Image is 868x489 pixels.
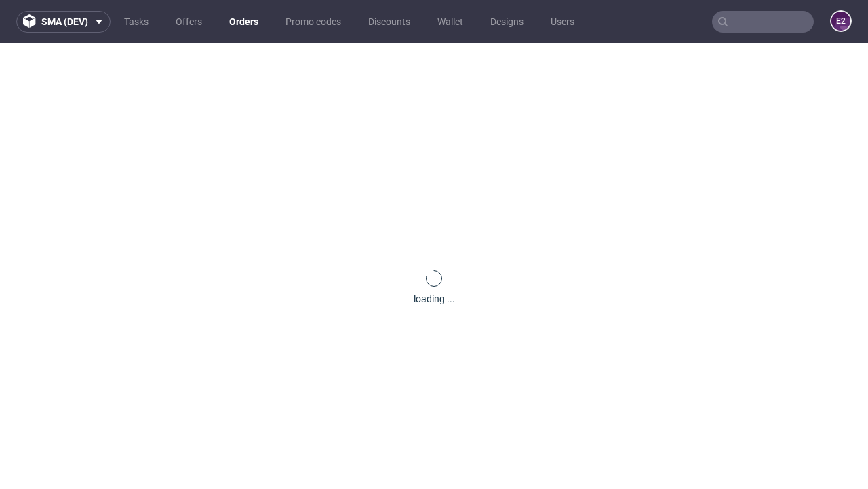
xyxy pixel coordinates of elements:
[360,11,418,33] a: Discounts
[116,11,157,33] a: Tasks
[542,11,583,33] a: Users
[414,292,455,306] div: loading ...
[277,11,349,33] a: Promo codes
[41,17,88,26] span: sma (dev)
[221,11,267,33] a: Orders
[429,11,471,33] a: Wallet
[167,11,210,33] a: Offers
[482,11,532,33] a: Designs
[831,12,850,31] figcaption: e2
[16,11,111,33] button: sma (dev)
